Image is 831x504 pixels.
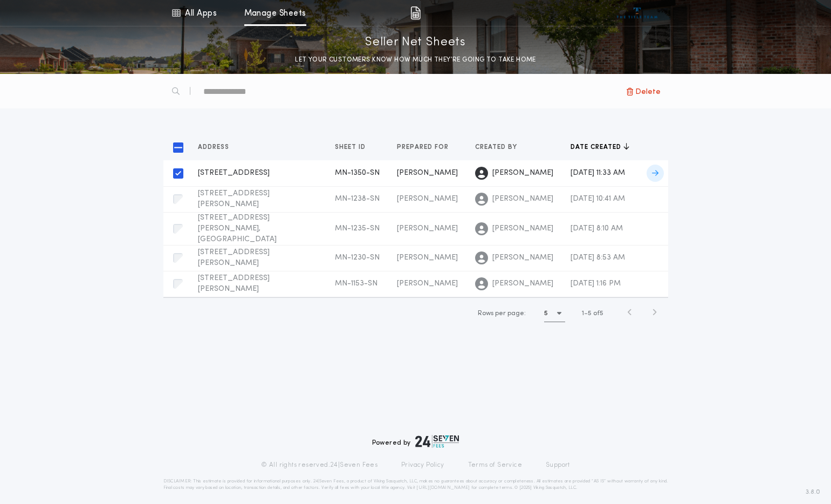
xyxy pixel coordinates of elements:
span: [PERSON_NAME] [492,194,553,205]
span: Delete [635,85,661,98]
button: Date created [571,142,629,153]
span: MN-1238-SN [335,195,380,203]
button: Created by [475,142,525,153]
div: Powered by [372,435,459,448]
p: Seller Net Sheets [365,34,466,51]
span: [PERSON_NAME] [397,195,458,203]
button: Address [198,142,237,153]
span: [PERSON_NAME] [397,224,458,233]
button: Delete [620,81,668,101]
span: 3.8.0 [806,487,820,497]
span: Date created [571,143,623,152]
a: Support [546,461,570,469]
span: [STREET_ADDRESS] [198,169,270,177]
span: [STREET_ADDRESS][PERSON_NAME] [198,274,270,293]
img: img [410,6,421,19]
span: MN-1235-SN [335,224,380,233]
button: Sheet ID [335,142,374,153]
span: [DATE] 1:16 PM [571,280,621,288]
button: 5 [544,305,565,322]
span: [PERSON_NAME] [492,278,553,289]
span: Rows per page: [478,310,526,317]
span: of 5 [593,309,603,318]
img: logo [415,435,459,448]
h1: 5 [544,308,548,319]
p: DISCLAIMER: This estimate is provided for informational purposes only. 24|Seven Fees, a product o... [163,478,668,491]
span: [PERSON_NAME] [492,253,553,263]
span: [DATE] 10:41 AM [571,195,625,203]
span: MN-1230-SN [335,254,380,262]
span: [DATE] 11:33 AM [571,169,625,177]
p: LET YOUR CUSTOMERS KNOW HOW MUCH THEY’RE GOING TO TAKE HOME [295,55,536,65]
span: [STREET_ADDRESS][PERSON_NAME] [198,248,270,267]
span: Address [198,143,231,152]
span: MN-1153-SN [335,280,377,288]
a: [URL][DOMAIN_NAME] [416,486,470,490]
span: [STREET_ADDRESS][PERSON_NAME], [GEOGRAPHIC_DATA] [198,214,277,243]
span: Prepared for [397,143,451,152]
p: © All rights reserved. 24|Seven Fees [261,461,377,469]
span: [PERSON_NAME] [492,223,553,234]
img: vs-icon [617,8,657,18]
a: Privacy Policy [401,461,444,469]
span: [PERSON_NAME] [397,280,458,288]
span: [STREET_ADDRESS][PERSON_NAME] [198,189,270,208]
span: 5 [588,310,592,317]
span: [PERSON_NAME] [397,169,458,177]
span: [PERSON_NAME] [492,168,553,179]
a: Terms of Service [468,461,522,469]
span: Sheet ID [335,143,368,152]
span: [DATE] 8:10 AM [571,224,623,233]
span: MN-1350-SN [335,169,380,177]
span: [DATE] 8:53 AM [571,254,625,262]
span: Created by [475,143,519,152]
span: 1 [582,310,584,317]
span: [PERSON_NAME] [397,254,458,262]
